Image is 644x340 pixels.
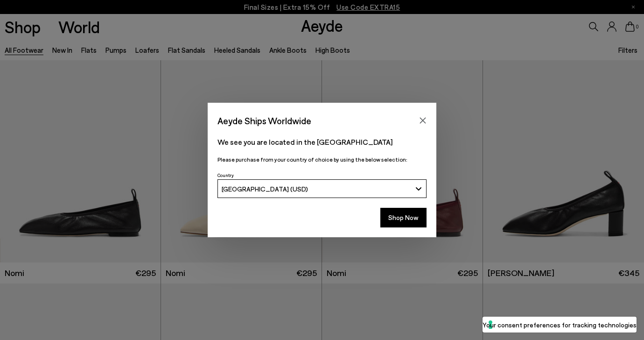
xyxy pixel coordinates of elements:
[483,320,637,330] label: Your consent preferences for tracking technologies
[217,155,427,164] p: Please purchase from your country of choice by using the below selection:
[380,208,427,227] button: Shop Now
[222,185,308,193] span: [GEOGRAPHIC_DATA] (USD)
[416,113,430,127] button: Close
[217,136,427,148] p: We see you are located in the [GEOGRAPHIC_DATA]
[217,172,234,178] span: Country
[217,113,311,129] span: Aeyde Ships Worldwide
[483,317,637,333] button: Your consent preferences for tracking technologies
